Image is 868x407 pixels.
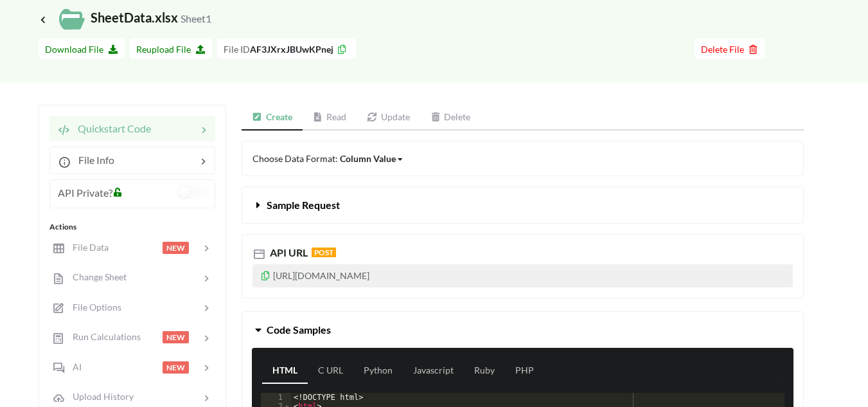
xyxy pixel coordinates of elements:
[224,44,250,55] span: File ID
[65,302,121,312] span: File Options
[261,393,291,402] div: 1
[252,153,404,164] span: Choose Data Format:
[308,358,353,384] a: C URL
[353,358,403,384] a: Python
[312,248,336,257] span: POST
[65,391,134,402] span: Upload History
[130,39,212,59] button: Reupload File
[267,323,331,336] span: Code Samples
[242,105,303,131] a: Create
[181,12,211,24] small: Sheet1
[49,221,215,233] div: Actions
[262,358,308,384] a: HTML
[403,358,464,384] a: Javascript
[65,361,82,372] span: AI
[39,39,125,59] button: Download File
[267,199,340,211] span: Sample Request
[136,44,206,55] span: Reupload File
[252,264,793,287] p: [URL][DOMAIN_NAME]
[163,242,189,254] span: NEW
[695,39,765,59] button: Delete File
[420,105,481,131] a: Delete
[505,358,544,384] a: PHP
[250,44,333,55] b: AF3JXrxJBUwKPnej
[65,331,141,342] span: Run Calculations
[65,242,109,253] span: File Data
[701,44,759,55] span: Delete File
[464,358,505,384] a: Ruby
[39,10,211,25] span: SheetData.xlsx
[45,44,118,55] span: Download File
[59,6,85,32] img: /static/media/localFileIcon.eab6d1cc.svg
[357,105,420,131] a: Update
[340,152,396,165] div: Column Value
[70,122,151,134] span: Quickstart Code
[303,105,357,131] a: Read
[65,271,127,282] span: Change Sheet
[163,361,189,374] span: NEW
[163,331,189,343] span: NEW
[242,187,803,223] button: Sample Request
[71,154,114,166] span: File Info
[267,246,308,258] span: API URL
[58,186,112,199] span: API Private?
[242,312,803,348] button: Code Samples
